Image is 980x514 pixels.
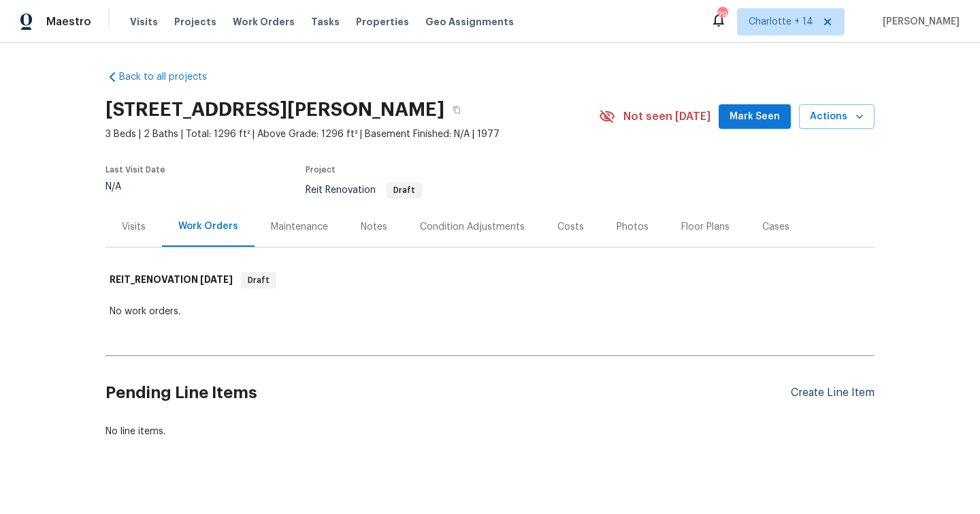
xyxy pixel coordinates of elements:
span: Charlotte + 14 [749,15,813,29]
span: Maestro [46,15,91,29]
span: Mark Seen [730,108,780,125]
span: 3 Beds | 2 Baths | Total: 1296 ft² | Above Grade: 1296 ft² | Basement Finished: N/A | 1977 [105,127,599,141]
h6: REIT_RENOVATION [110,272,233,288]
div: Costs [557,220,584,234]
span: Draft [242,273,275,287]
div: REIT_RENOVATION [DATE]Draft [105,258,875,302]
a: Back to all projects [105,70,236,84]
span: Reit Renovation [306,185,422,195]
button: Copy Address [444,97,469,122]
span: Visits [130,15,158,29]
span: Properties [356,15,409,29]
div: Work Orders [178,220,238,233]
h2: Pending Line Items [105,361,791,425]
span: Not seen [DATE] [623,110,710,123]
div: No line items. [105,425,875,438]
h2: [STREET_ADDRESS][PERSON_NAME] [105,103,444,117]
span: Last Visit Date [105,166,165,174]
span: Project [306,166,336,174]
div: Floor Plans [681,220,730,234]
span: Projects [174,15,216,29]
span: [PERSON_NAME] [877,15,960,29]
span: Tasks [311,17,340,27]
span: Work Orders [233,15,295,29]
div: Create Line Item [791,387,875,399]
div: Notes [361,220,387,234]
span: Geo Assignments [425,15,514,29]
span: Actions [810,108,864,125]
div: Photos [617,220,649,234]
span: Draft [388,186,421,194]
div: No work orders. [110,305,870,318]
span: [DATE] [200,275,233,284]
div: Cases [762,220,789,234]
div: N/A [105,182,165,192]
div: Visits [122,220,146,234]
button: Mark Seen [719,104,791,130]
button: Actions [799,104,875,130]
div: Maintenance [271,220,328,234]
div: Condition Adjustments [420,220,525,234]
div: 290 [717,8,727,22]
